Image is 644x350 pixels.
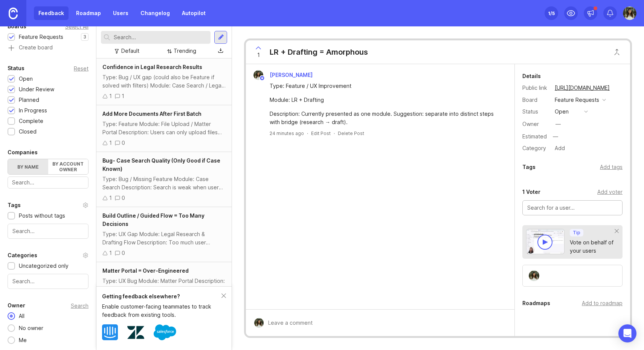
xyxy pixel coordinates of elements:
[522,144,549,152] div: Category
[307,130,308,137] div: ·
[527,204,618,212] input: Search for a user...
[8,201,21,210] div: Tags
[522,120,549,128] div: Owner
[102,230,226,247] div: Type: UX Gap Module: Legal Research & Drafting Flow Description: Too much user curation required ...
[522,299,550,308] div: Roadmaps
[582,299,623,307] div: Add to roadmap
[270,130,304,137] a: 24 minutes ago
[19,75,33,83] div: Open
[618,324,636,342] div: Open Intercom Messenger
[114,33,208,41] input: Search...
[19,212,65,220] div: Posts without tags
[8,45,89,52] a: Create board
[109,194,112,202] div: 1
[526,229,565,254] img: video-thumbnail-vote-d41b83416815613422e2ca741bf692cc.jpg
[8,22,26,31] div: Boards
[122,249,125,257] div: 0
[48,159,89,174] label: By account owner
[338,130,364,137] div: Delete Post
[102,292,221,301] div: Getting feedback elsewhere?
[19,117,43,125] div: Complete
[600,163,623,171] div: Add tags
[555,120,561,128] div: —
[122,194,125,202] div: 0
[8,64,24,73] div: Status
[545,6,558,20] button: 1/5
[552,143,567,153] div: Add
[102,302,221,319] div: Enable customer-facing teammates to track feedback from existing tools.
[597,188,623,196] div: Add voter
[102,212,204,227] span: Build Outline / Guided Flow = Too Many Decisions
[15,324,47,332] div: No owner
[311,130,331,137] div: Edit Post
[8,148,38,157] div: Companies
[102,277,226,293] div: Type: UX Bug Module: Matter Portal Description: Terms like “mapping/unmapping tasks” confuse lawy...
[65,25,89,29] div: Select All
[19,262,69,270] div: Uncategorized only
[522,72,541,81] div: Details
[102,111,201,117] span: Add More Documents After First Batch
[19,33,63,41] div: Feature Requests
[177,6,210,20] a: Autopilot
[102,73,226,90] div: Type: Bug / UX gap (could also be Feature if solved with filters) Module: Case Search / Legal Res...
[127,324,144,341] img: Zendesk logo
[259,75,265,81] img: member badge
[102,120,226,137] div: Type: Feature Module: File Upload / Matter Portal Description: Users can only upload files once p...
[522,84,549,92] div: Public link
[15,312,28,320] div: All
[522,134,547,139] div: Estimated
[136,6,174,20] a: Changelog
[573,230,580,236] p: Tip
[270,72,313,78] span: [PERSON_NAME]
[623,6,636,20] img: Sarina Zohdi
[522,96,549,104] div: Board
[522,163,536,172] div: Tags
[109,92,112,100] div: 1
[83,34,86,40] p: 3
[552,83,612,93] a: [URL][DOMAIN_NAME]
[96,58,232,105] a: Confidence in Legal Research ResultsType: Bug / UX gap (could also be Feature if solved with filt...
[270,47,368,57] div: LR + Drafting = Amorphous
[102,267,189,274] span: Matter Portal = Over-Engineered
[570,238,615,255] div: Vote on behalf of your users
[121,47,139,55] div: Default
[8,251,37,260] div: Categories
[12,277,84,286] input: Search...
[72,6,105,20] a: Roadmap
[549,143,567,153] a: Add
[154,321,176,344] img: Salesforce logo
[270,82,499,90] div: Type: Feature / UX Improvement
[19,85,54,94] div: Under Review
[15,336,31,344] div: Me
[102,324,118,340] img: Intercom logo
[71,304,89,308] div: Search
[555,96,599,104] div: Feature Requests
[174,47,196,55] div: Trending
[555,107,569,116] div: open
[96,207,232,262] a: Build Outline / Guided Flow = Too Many DecisionsType: UX Gap Module: Legal Research & Drafting Fl...
[249,70,319,80] a: Sarina Zohdi[PERSON_NAME]
[19,127,37,136] div: Closed
[102,157,220,172] span: Bug- Case Search Quality (Only Good if Case Known)
[96,152,232,207] a: Bug- Case Search Quality (Only Good if Case Known)Type: Bug / Missing Feature Module: Case Search...
[522,107,549,116] div: Status
[102,64,202,70] span: Confidence in Legal Research Results
[122,139,125,147] div: 0
[551,132,560,141] div: —
[74,66,89,71] div: Reset
[270,96,499,104] div: Module: LR + Drafting
[109,139,112,147] div: 1
[12,178,84,187] input: Search...
[8,301,25,310] div: Owner
[12,227,84,235] input: Search...
[96,262,232,309] a: Matter Portal = Over-EngineeredType: UX Bug Module: Matter Portal Description: Terms like “mappin...
[609,45,624,60] button: Close button
[270,110,499,126] div: Description: Currently presented as one module. Suggestion: separate into distinct steps with bri...
[122,92,124,100] div: 1
[522,187,540,196] div: 1 Voter
[19,106,47,115] div: In Progress
[9,8,18,19] img: Canny Home
[529,270,539,281] img: Sarina Zohdi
